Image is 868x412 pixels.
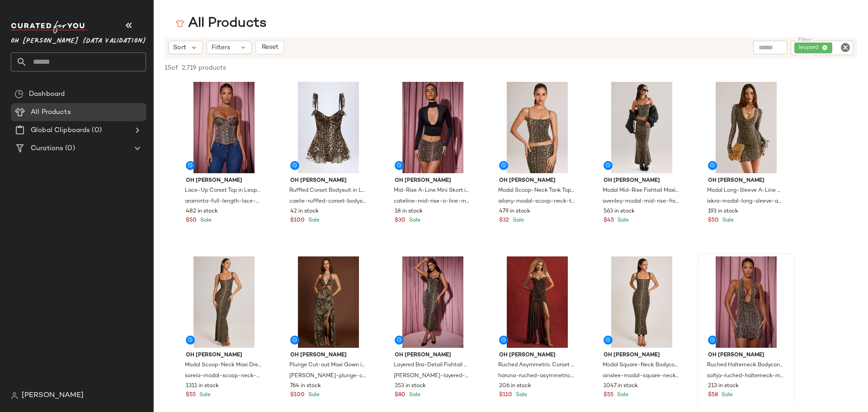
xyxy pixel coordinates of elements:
img: cfy_white_logo.C9jOOHJF.svg [11,21,88,33]
div: All Products [175,14,267,33]
span: Sale [720,392,733,398]
span: Layered Bra-Detail Fishtail Midaxi Dress in Leopard Print [394,361,470,369]
img: valentina-layered-bra-detail-fishtail-midaxi-dress-leopard-print_1_250207113221.jpg [387,256,478,348]
span: (0) [90,125,101,136]
span: $58 [708,391,718,399]
img: iskra-modal-long-sleeve-a-line-mini-dress-in-leopard-print_1_250915010145.jpg [701,82,792,173]
span: $100 [290,217,305,225]
span: Lace-Up Corset Top in Leopard Print [185,187,261,195]
span: Sale [721,218,734,223]
span: Sale [407,218,420,223]
span: 213 in stock [708,382,739,390]
span: Oh [PERSON_NAME] (Data Validation) [11,31,146,47]
span: Curations [31,143,63,154]
span: Ruched Asymmetric Corset Gown in Leopard Print [498,361,575,369]
span: ailany-modal-scoop-neck-tank-top-in-leopard-print [498,198,575,206]
span: 42 in stock [290,208,319,216]
span: Plunge Cut-out Maxi Gown in Leopard Print [289,361,366,369]
span: Sale [198,392,211,398]
span: Oh [PERSON_NAME] [290,351,367,360]
span: Oh [PERSON_NAME] [499,177,576,185]
span: Oh [PERSON_NAME] [708,177,784,185]
span: Oh [PERSON_NAME] [708,351,784,360]
span: Oh [PERSON_NAME] [186,351,262,360]
span: $45 [604,217,614,225]
img: svg%3e [14,90,24,99]
span: caelie-ruffled-corset-bodysuit-leopard-print [289,198,366,206]
span: Reset [261,44,278,51]
span: 764 in stock [290,382,321,390]
img: caelie-ruffled-corset-bodysuit-leopard-print_1_250922083353.jpg [283,82,374,173]
span: Modal Mid-Rise Fishtail Maxi Skirt in Leopard Print [603,187,679,195]
span: Sale [407,392,420,398]
span: Filters [212,43,230,52]
span: haruna-ruched-asymmetric-corset-gown-leopard-print [498,372,575,380]
span: Sort [173,43,186,52]
span: sofija-ruched-halterneck-mini-dress-leopard-print [707,372,783,380]
span: $100 [290,391,305,399]
span: 479 in stock [499,208,530,216]
img: tarsia-plunge-cut-out-maxi-gown-in-leopard-print_1_250916025711.jpg [283,256,374,348]
span: $50 [186,217,197,225]
span: Modal Long-Sleeve A-Line Mini Dress in Leopard Print [707,187,783,195]
span: 482 in stock [186,208,218,216]
span: Sale [615,392,628,398]
img: haruna-ruched-asymmetric-corset-gown-leopard-print_1_25070808271.jpg [492,256,583,348]
span: Oh [PERSON_NAME] [499,351,576,360]
span: leopard [799,44,822,52]
span: 353 in stock [395,382,426,390]
img: araminta-full-length-lace-up-corset-top-leopard-print_1_250207102940.jpg [179,82,269,173]
span: Sale [307,218,320,223]
span: [PERSON_NAME] [22,390,84,401]
span: All Products [31,107,71,118]
img: svg%3e [11,392,18,399]
span: avenley-modal-mid-rise-fishtail-maxi-skirt-in-leopard-print [603,198,679,206]
i: Clear Filter [840,42,851,53]
span: Oh [PERSON_NAME] [604,351,680,360]
span: Sale [198,218,212,223]
span: Oh [PERSON_NAME] [290,177,367,185]
span: Modal Scoop-Neck Maxi Dress in Leopard Print [185,361,261,369]
span: 1311 in stock [186,382,219,390]
span: 193 in stock [708,208,738,216]
span: Sale [514,392,527,398]
span: $50 [708,217,719,225]
span: 1047 in stock [604,382,638,390]
span: Oh [PERSON_NAME] [186,177,262,185]
span: Sale [616,218,629,223]
span: araminta-full-length-lace-up-corset-top-leopard-print [185,198,261,206]
img: ainslee-modal-square-neck-midi-dress-leopard-print_1_250905111944.jpg [596,256,687,348]
button: Reset [255,41,284,54]
span: 2,719 products [182,63,226,73]
span: iskra-modal-long-sleeve-a-line-mini-dress-in-leopard-print [707,198,783,206]
img: soreia-modal-scoop-neck-maxi-dress-in-leopard-print_1_25090509374.jpg [179,256,269,348]
span: $32 [499,217,509,225]
img: ailany-modal-scoop-neck-tank-top-in-leopard-print_1_250902093616.jpg [492,82,583,173]
span: [PERSON_NAME]-layered-bra-detail-fishtail-midaxi-dress-leopard-print [394,372,470,380]
span: [PERSON_NAME]-plunge-cut-out-maxi-gown-in-leopard-print [289,372,366,380]
span: 206 in stock [499,382,531,390]
span: (0) [63,143,75,154]
span: Ruched Halterneck Bodycon Mini Dress in Leopard [707,361,783,369]
span: cateline-mid-rise-a-line-mini-skort-leopard-print [394,198,470,206]
span: $110 [499,391,512,399]
span: Oh [PERSON_NAME] [395,177,471,185]
span: soreia-modal-scoop-neck-maxi-dress-in-leopard-print [185,372,261,380]
span: ainslee-modal-square-neck-midi-dress-leopard-print [603,372,679,380]
span: Modal Scoop-Neck Tank Top in Leopard Print [498,187,575,195]
span: 18 in stock [395,208,423,216]
span: $80 [395,391,406,399]
span: 15 of [165,63,178,73]
span: Oh [PERSON_NAME] [604,177,680,185]
span: 563 in stock [604,208,635,216]
span: $55 [186,391,196,399]
span: Ruffled Corset Bodysuit in Leopard Print [289,187,366,195]
img: svg%3e [175,19,184,28]
img: cateline-mid-rise-a-line-mini-skort-leopard-print_1_250206023329.jpg [387,82,478,173]
span: Global Clipboards [31,125,90,136]
span: Sale [511,218,524,223]
span: Dashboard [29,89,65,99]
img: avenley-modal-mid-rise-fishtail-maxi-skirt-in-leopard-print_1_250902093432.jpg [596,82,687,173]
span: Sale [307,392,320,398]
span: Oh [PERSON_NAME] [395,351,471,360]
